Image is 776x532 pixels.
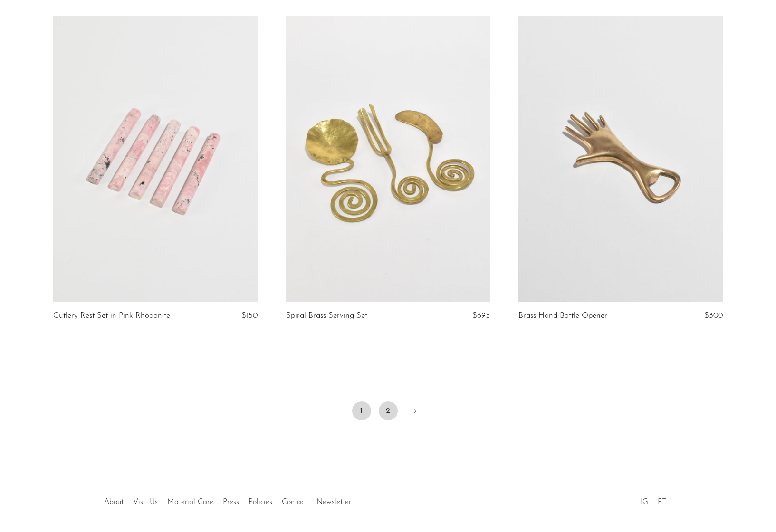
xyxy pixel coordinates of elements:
[241,312,258,320] span: $150
[405,401,424,422] a: Next
[167,498,213,506] a: Material Care
[472,312,490,320] span: $695
[518,312,607,320] a: Brass Hand Bottle Opener
[133,498,158,506] a: Visit Us
[104,498,124,506] a: About
[223,498,239,506] a: Press
[286,312,367,320] a: Spiral Brass Serving Set
[282,498,307,506] a: Contact
[704,312,723,320] span: $300
[636,491,671,509] ul: Social Medias
[379,401,398,420] a: 2
[658,498,666,506] a: PT
[99,491,356,509] ul: Quick links
[53,312,170,320] a: Cutlery Rest Set in Pink Rhodonite
[249,498,272,506] a: Policies
[352,401,371,420] span: 1
[641,498,648,506] a: IG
